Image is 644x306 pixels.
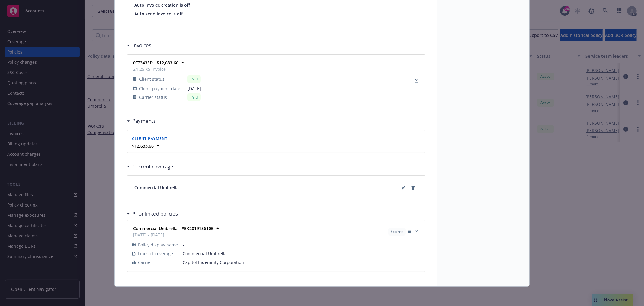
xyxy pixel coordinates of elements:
span: Capitol Indemnity Corporation [183,259,420,265]
a: View Policy [413,228,420,235]
span: Expired [391,229,403,234]
h3: Current coverage [132,163,173,171]
h3: Prior linked policies [132,210,178,218]
span: [DATE] - [DATE] [133,232,213,238]
span: Policy display name [138,242,178,248]
span: Auto send invoice is off [134,11,418,17]
div: Payments [127,117,156,125]
span: Lines of coverage [138,250,173,257]
strong: $12,633.66 [132,143,154,149]
h3: Invoices [132,41,151,49]
span: Commercial Umbrella [134,184,179,191]
strong: Commercial Umbrella - #EX2019186105 [133,226,213,231]
h3: Payments [132,117,156,125]
div: Paid [187,75,201,83]
span: [DATE] [187,85,201,92]
span: Carrier status [139,94,167,100]
div: Paid [187,93,201,101]
span: - [183,242,420,248]
div: Invoices [127,41,151,49]
span: Client payment [132,136,168,141]
span: 24-25 XS Invoice [133,66,201,72]
div: Prior linked policies [127,210,178,218]
span: Client status [139,76,165,82]
span: Commercial Umbrella [183,250,420,257]
span: Carrier [138,259,152,265]
div: Current coverage [127,163,173,171]
a: View Invoice [413,77,420,84]
span: Auto invoice creation is off [134,2,418,8]
strong: 0F7343ED - $12,633.66 [133,60,178,66]
span: Client payment date [139,85,180,92]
